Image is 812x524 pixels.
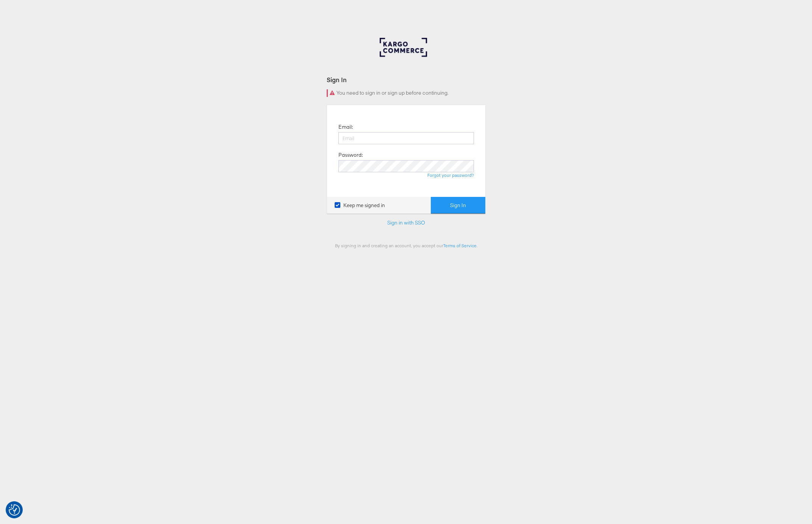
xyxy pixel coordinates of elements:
div: You need to sign in or sign up before continuing. [327,89,486,97]
button: Sign In [431,197,485,214]
a: Sign in with SSO [387,219,425,226]
div: By signing in and creating an account, you accept our . [327,243,486,248]
a: Terms of Service [443,243,477,248]
img: Revisit consent button [9,504,20,516]
input: Email [338,132,474,144]
label: Password: [338,151,363,159]
label: Keep me signed in [335,202,385,209]
a: Forgot your password? [427,172,474,178]
label: Email: [338,123,353,131]
button: Consent Preferences [9,504,20,516]
div: Sign In [327,75,486,84]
